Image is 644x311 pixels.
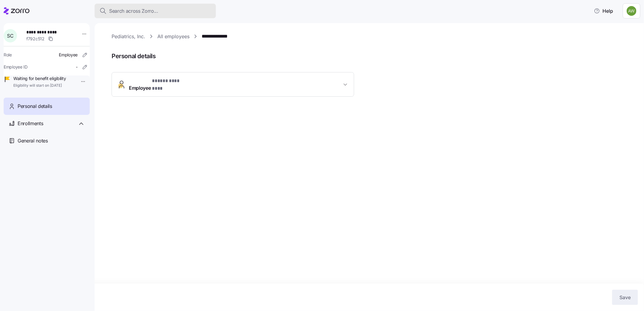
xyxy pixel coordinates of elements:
span: Waiting for benefit eligibility [13,75,66,82]
span: f792c512 [26,36,45,42]
span: Employee ID [4,64,28,70]
a: All employees [157,33,190,40]
span: Personal details [112,51,636,61]
span: S C [7,33,13,38]
span: Enrollments [18,120,43,127]
span: Personal details [18,102,52,110]
span: Search across Zorro... [109,7,158,15]
span: Employee [59,52,78,58]
a: Pediatrics, Inc. [112,33,145,40]
span: General notes [18,137,48,145]
img: 187a7125535df60c6aafd4bbd4ff0edb [627,6,636,16]
span: Employee [129,77,190,92]
span: Role [4,52,12,58]
button: Save [612,290,638,305]
span: - [76,64,78,70]
button: Help [589,5,618,17]
button: Search across Zorro... [95,4,216,18]
span: Eligibility will start on [DATE] [13,83,66,88]
span: Save [619,294,631,301]
span: Help [594,7,613,15]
